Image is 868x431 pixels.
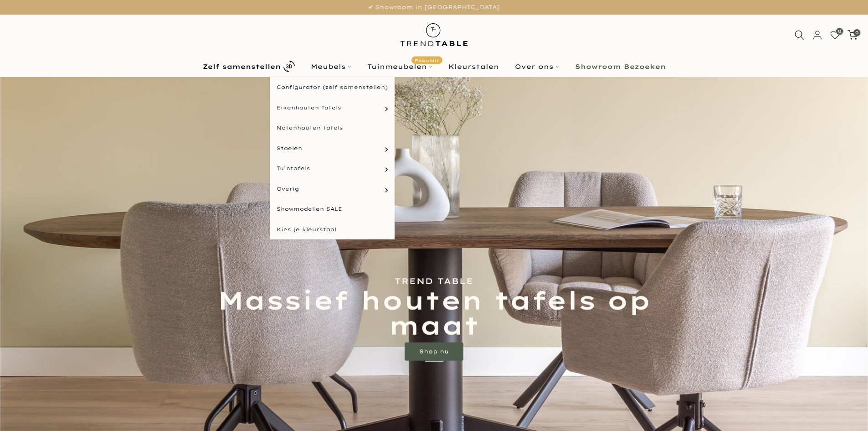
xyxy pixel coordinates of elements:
span: 0 [853,29,860,36]
span: Stoelen [277,145,302,152]
a: Meubels [303,61,359,72]
p: ✔ Showroom in [GEOGRAPHIC_DATA] [11,2,857,12]
a: TuinmeubelenPopulair [359,61,440,72]
b: Zelf samenstellen [203,63,281,70]
a: Showmodellen SALE [270,199,395,219]
a: Stoelen [270,138,395,159]
a: Tuintafels [270,158,395,179]
a: Over ons [507,61,567,72]
span: Overig [277,185,299,193]
a: Showroom Bezoeken [567,61,673,72]
span: 0 [836,28,843,35]
a: Overig [270,179,395,199]
span: Eikenhouten Tafels [277,104,341,112]
a: Kleurstalen [440,61,507,72]
a: 0 [847,30,858,40]
a: 0 [830,30,840,40]
span: Tuintafels [277,165,310,172]
a: Configurator (zelf samenstellen) [270,77,395,98]
span: Populair [411,56,442,64]
img: trend-table [394,15,474,55]
a: Kies je kleurstaal [270,219,395,240]
a: Eikenhouten Tafels [270,98,395,118]
a: Zelf samenstellen [195,58,303,74]
a: Notenhouten tafels [270,118,395,138]
a: Shop nu [405,343,463,361]
b: Showroom Bezoeken [575,63,666,70]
